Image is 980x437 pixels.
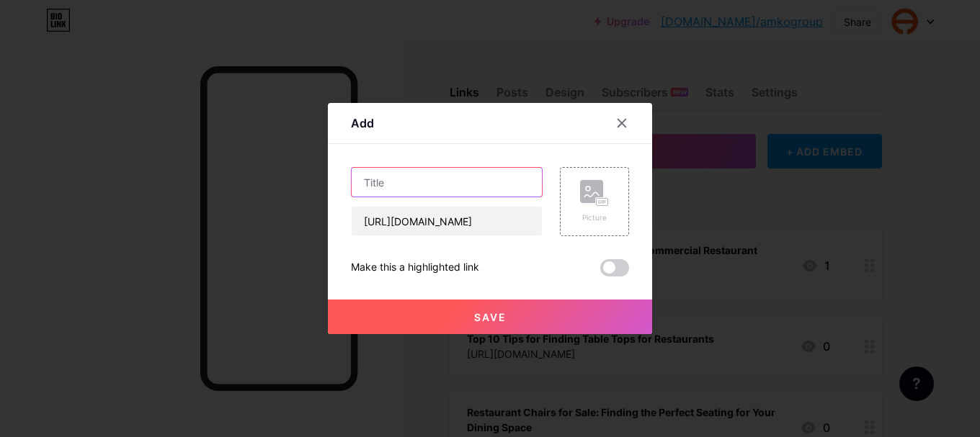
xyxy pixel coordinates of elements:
[352,207,542,235] input: URL
[351,259,479,276] div: Make this a highlighted link
[580,212,609,223] div: Picture
[352,168,542,197] input: Title
[474,311,507,323] span: Save
[351,114,374,132] div: Add
[328,299,652,334] button: Save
